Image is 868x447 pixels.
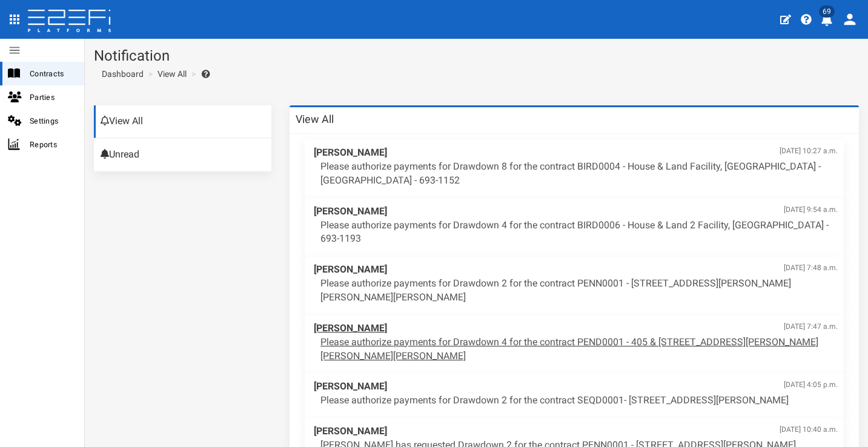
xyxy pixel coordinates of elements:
span: Settings [30,114,75,128]
h1: Notification [94,48,859,64]
span: [DATE] 7:47 a.m. [784,322,838,332]
span: [DATE] 10:27 a.m. [780,146,838,156]
span: [DATE] 7:48 a.m. [784,263,838,273]
a: Dashboard [97,68,144,80]
span: [DATE] 4:05 p.m. [784,380,838,390]
a: [PERSON_NAME][DATE] 10:27 a.m. Please authorize payments for Drawdown 8 for the contract BIRD0004... [305,140,844,199]
a: View All [157,68,187,80]
span: Parties [30,90,75,104]
p: Please authorize payments for Drawdown 2 for the contract PENN0001 - [STREET_ADDRESS][PERSON_NAME... [320,277,838,305]
h3: View All [296,114,334,125]
span: [PERSON_NAME] [314,322,838,336]
p: Please authorize payments for Drawdown 4 for the contract BIRD0006 - House & Land 2 Facility, [GE... [320,219,838,247]
a: [PERSON_NAME][DATE] 7:48 a.m. Please authorize payments for Drawdown 2 for the contract PENN0001 ... [305,257,844,316]
p: Please authorize payments for Drawdown 4 for the contract PEND0001 - 405 & [STREET_ADDRESS][PERSO... [320,336,838,363]
span: Contracts [30,67,75,81]
span: Dashboard [97,69,144,79]
p: Please authorize payments for Drawdown 8 for the contract BIRD0004 - House & Land Facility, [GEOG... [320,160,838,188]
a: [PERSON_NAME][DATE] 4:05 p.m. Please authorize payments for Drawdown 2 for the contract SEQD0001-... [305,374,844,419]
a: [PERSON_NAME][DATE] 7:47 a.m. Please authorize payments for Drawdown 4 for the contract PEND0001 ... [305,316,844,374]
span: [PERSON_NAME] [314,263,838,277]
a: [PERSON_NAME][DATE] 9:54 a.m. Please authorize payments for Drawdown 4 for the contract BIRD0006 ... [305,199,844,257]
span: [PERSON_NAME] [314,425,838,439]
span: [DATE] 9:54 a.m. [784,205,838,215]
p: Please authorize payments for Drawdown 2 for the contract SEQD0001- [STREET_ADDRESS][PERSON_NAME] [320,394,838,408]
a: Unread [94,139,271,171]
span: [PERSON_NAME] [314,380,838,394]
span: [PERSON_NAME] [314,205,838,219]
span: Reports [30,137,75,151]
span: [PERSON_NAME] [314,146,838,160]
span: [DATE] 10:40 a.m. [780,425,838,435]
a: View All [94,105,271,138]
